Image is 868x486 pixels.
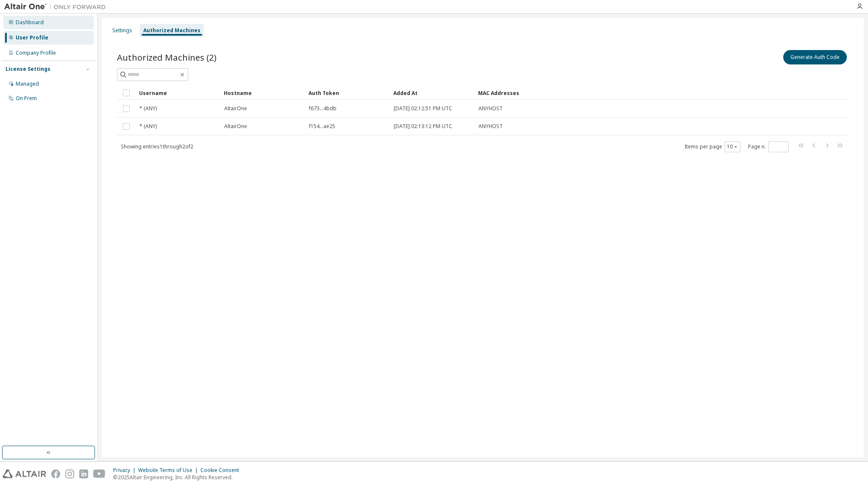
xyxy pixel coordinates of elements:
div: Authorized Machines [143,27,200,34]
p: © 2025 Altair Engineering, Inc. All Rights Reserved. [113,474,244,481]
img: youtube.svg [93,469,106,478]
span: f673...4bdb [309,105,337,112]
img: Altair One [4,3,110,11]
div: Company Profile [16,50,56,56]
div: Settings [112,27,132,34]
span: ANYHOST [479,123,503,130]
span: [DATE] 02:12:51 PM UTC [394,105,452,112]
img: facebook.svg [51,469,60,478]
div: Website Terms of Use [138,467,200,474]
div: Cookie Consent [200,467,244,474]
div: License Settings [6,66,50,73]
div: User Profile [16,34,48,41]
div: On Prem [16,95,37,102]
div: Managed [16,81,39,87]
div: MAC Addresses [478,86,759,100]
div: Added At [393,86,471,100]
img: instagram.svg [65,469,74,478]
span: Authorized Machines (2) [117,51,217,63]
div: Dashboard [16,19,44,26]
span: ANYHOST [479,105,503,112]
span: * (ANY) [139,105,157,112]
img: linkedin.svg [79,469,88,478]
span: Page n. [748,141,789,152]
span: AltairOne [224,123,247,130]
div: Privacy [113,467,138,474]
span: f154...ae25 [309,123,335,130]
div: Username [139,86,217,100]
span: AltairOne [224,105,247,112]
div: Hostname [224,86,302,100]
span: Items per page [684,141,740,152]
span: [DATE] 02:13:12 PM UTC [394,123,452,130]
span: * (ANY) [139,123,157,130]
span: Showing entries 1 through 2 of 2 [121,143,193,150]
img: altair_logo.svg [3,469,46,478]
button: 10 [727,143,738,150]
button: Generate Auth Code [783,50,847,64]
div: Auth Token [309,86,387,100]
